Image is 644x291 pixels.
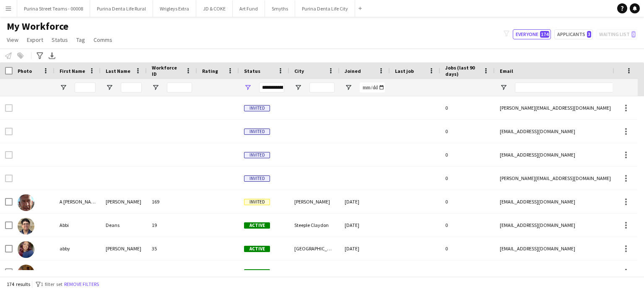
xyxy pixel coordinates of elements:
[76,36,85,44] span: Tag
[18,68,32,74] span: Photo
[147,214,197,237] div: 19
[587,31,591,38] span: 3
[147,190,197,213] div: 169
[440,143,495,166] div: 0
[5,128,13,135] input: Row Selection is disabled for this row (unchecked)
[62,280,101,289] button: Remove filters
[18,265,34,281] img: Adele Lee
[196,0,233,17] button: JD & COKE
[3,34,22,45] a: View
[23,34,47,45] a: Export
[18,194,34,211] img: A Jay Wallis
[513,29,551,39] button: Everyone174
[153,0,196,17] button: Wrigleys Extra
[340,260,390,283] div: [DATE]
[147,260,197,283] div: 60
[106,68,130,74] span: Last Name
[500,84,507,91] button: Open Filter Menu
[244,84,252,91] button: Open Filter Menu
[244,152,270,158] span: Invited
[244,199,270,205] span: Invited
[445,64,480,77] span: Jobs (last 90 days)
[440,167,495,190] div: 0
[60,84,67,91] button: Open Filter Menu
[17,0,90,17] button: Purina Street Teams - 00008
[121,82,142,93] input: Last Name Filter Input
[5,151,13,159] input: Row Selection is disabled for this row (unchecked)
[101,190,147,213] div: [PERSON_NAME]
[41,281,62,287] span: 1 filter set
[152,64,182,77] span: Workforce ID
[27,36,43,44] span: Export
[47,51,57,61] app-action-btn: Export XLSX
[244,269,270,276] span: Active
[390,260,440,283] div: 41 days
[289,260,340,283] div: Whitefield
[295,0,355,17] button: Purina Denta Life City
[244,222,270,229] span: Active
[5,175,13,182] input: Row Selection is disabled for this row (unchecked)
[147,237,197,260] div: 35
[48,34,71,45] a: Status
[500,68,513,74] span: Email
[440,120,495,143] div: 0
[265,0,295,17] button: Smyths
[345,68,361,74] span: Joined
[395,68,414,74] span: Last job
[18,218,34,234] img: Abbi Deans
[90,34,116,45] a: Comms
[244,129,270,135] span: Invited
[7,20,68,33] span: My Workforce
[35,51,45,61] app-action-btn: Advanced filters
[554,29,593,39] button: Applicants3
[152,84,159,91] button: Open Filter Menu
[440,237,495,260] div: 0
[309,82,335,93] input: City Filter Input
[289,214,340,237] div: Steeple Claydon
[18,241,34,258] img: abby thomas
[167,82,192,93] input: Workforce ID Filter Input
[233,0,265,17] button: Art Fund
[294,84,302,91] button: Open Filter Menu
[101,237,147,260] div: [PERSON_NAME]
[93,36,112,44] span: Comms
[90,0,153,17] button: Purina Denta Life Rural
[340,237,390,260] div: [DATE]
[55,260,101,283] div: [PERSON_NAME]
[52,36,68,44] span: Status
[340,190,390,213] div: [DATE]
[75,82,96,93] input: First Name Filter Input
[294,68,304,74] span: City
[55,190,101,213] div: A [PERSON_NAME]
[244,68,260,74] span: Status
[5,104,13,112] input: Row Selection is disabled for this row (unchecked)
[244,105,270,111] span: Invited
[360,82,385,93] input: Joined Filter Input
[60,68,85,74] span: First Name
[55,237,101,260] div: abby
[440,190,495,213] div: 0
[289,190,340,213] div: [PERSON_NAME]
[55,214,101,237] div: Abbi
[101,214,147,237] div: Deans
[345,84,352,91] button: Open Filter Menu
[101,260,147,283] div: [PERSON_NAME]
[440,260,495,283] div: 1
[7,36,18,44] span: View
[73,34,88,45] a: Tag
[106,84,113,91] button: Open Filter Menu
[440,214,495,237] div: 0
[244,246,270,252] span: Active
[244,175,270,182] span: Invited
[289,237,340,260] div: [GEOGRAPHIC_DATA]
[340,214,390,237] div: [DATE]
[440,96,495,119] div: 0
[202,68,218,74] span: Rating
[540,31,549,38] span: 174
